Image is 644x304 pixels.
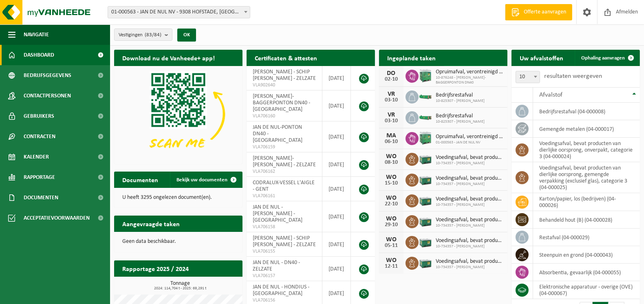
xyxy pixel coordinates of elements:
[533,264,640,281] td: absorbentia, gevaarlijk (04-000055)
[182,276,242,293] a: Bekijk rapportage
[436,265,503,270] span: 10-734357 - [PERSON_NAME]
[322,257,351,281] td: [DATE]
[114,29,172,41] button: Vestigingen(83/84)
[419,172,432,186] img: PB-LB-0680-HPE-GN-01
[253,284,309,297] span: JAN DE NUL - HONDIUS - [GEOGRAPHIC_DATA]
[419,93,432,100] img: HK-XC-10-GN-00
[419,235,432,249] img: PB-LB-0680-HPE-GN-01
[253,273,316,279] span: VLA706157
[253,193,316,199] span: VLA706161
[436,119,485,124] span: 10-825307 - [PERSON_NAME]
[108,7,250,18] span: 01-000563 - JAN DE NUL NV - 9308 HOFSTADE, TRAGEL 60
[24,147,49,167] span: Kalender
[533,229,640,246] td: restafval (04-000029)
[436,140,503,145] span: 01-000563 - JAN DE NUL NV
[436,217,503,223] span: Voedingsafval, bevat producten van dierlijke oorsprong, gemengde verpakking (exc...
[114,216,188,231] h2: Aangevraagde taken
[436,113,485,119] span: Bedrijfsrestafval
[24,45,54,65] span: Dashboard
[505,4,572,20] a: Offerte aanvragen
[118,281,243,291] h3: Tonnage
[383,222,399,228] div: 29-10
[383,264,399,269] div: 12-11
[253,82,316,88] span: VLA902640
[322,177,351,201] td: [DATE]
[533,246,640,264] td: steenpuin en grond (04-000043)
[24,24,49,45] span: Navigatie
[436,99,485,104] span: 10-825307 - [PERSON_NAME]
[436,175,503,182] span: Voedingsafval, bevat producten van dierlijke oorsprong, gemengde verpakking (exc...
[533,193,640,211] td: karton/papier, los (bedrijven) (04-000026)
[383,77,399,82] div: 02-10
[533,120,640,138] td: gemengde metalen (04-000017)
[383,132,399,139] div: MA
[253,235,316,248] span: [PERSON_NAME] - SCHIP [PERSON_NAME] - ZELZATE
[322,201,351,232] td: [DATE]
[24,86,71,106] span: Contactpersonen
[322,121,351,152] td: [DATE]
[436,154,503,161] span: Voedingsafval, bevat producten van dierlijke oorsprong, gemengde verpakking (exc...
[419,68,432,83] img: PB-HB-1400-HPE-GN-11
[253,69,316,82] span: [PERSON_NAME] - SCHIP [PERSON_NAME] - ZELZATE
[383,70,399,77] div: DO
[177,29,196,42] button: OK
[436,69,503,75] span: Opruimafval, verontreinigd met olie
[436,134,503,140] span: Opruimafval, verontreinigd met olie
[253,180,315,192] span: CODRALUX-VESSEL L'AIGLE - GENT
[383,201,399,207] div: 22-10
[436,223,503,228] span: 10-734357 - [PERSON_NAME]
[379,50,444,66] h2: Ingeplande taken
[436,182,503,187] span: 10-734357 - [PERSON_NAME]
[108,6,250,18] span: 01-000563 - JAN DE NUL NV - 9308 HOFSTADE, TRAGEL 60
[436,92,485,99] span: Bedrijfsrestafval
[512,50,571,66] h2: Uw afvalstoffen
[24,208,90,228] span: Acceptatievoorwaarden
[516,71,540,83] span: 10
[114,50,223,66] h2: Download nu de Vanheede+ app!
[383,236,399,243] div: WO
[24,187,58,208] span: Documenten
[383,97,399,103] div: 03-10
[253,144,316,150] span: VLA706159
[436,238,503,244] span: Voedingsafval, bevat producten van dierlijke oorsprong, gemengde verpakking (exc...
[253,113,316,119] span: VLA706160
[118,286,243,291] span: 2024: 114,704 t - 2025: 69,291 t
[383,91,399,97] div: VR
[24,65,71,86] span: Bedrijfsgegevens
[419,256,432,269] img: PB-LB-0680-HPE-GN-01
[253,260,300,272] span: JAN DE NUL - DN40 - ZELZATE
[436,196,503,203] span: Voedingsafval, bevat producten van dierlijke oorsprong, gemengde verpakking (exc...
[419,113,432,121] img: HK-XC-10-GN-00
[419,152,432,165] img: PB-LB-0680-HPE-GN-01
[24,167,55,187] span: Rapportage
[533,103,640,120] td: bedrijfsrestafval (04-000008)
[383,181,399,186] div: 15-10
[170,172,242,188] a: Bekijk uw documenten
[383,153,399,160] div: WO
[322,232,351,257] td: [DATE]
[145,32,161,37] count: (83/84)
[539,92,562,98] span: Afvalstof
[114,260,197,276] h2: Rapportage 2025 / 2024
[119,29,161,41] span: Vestigingen
[544,73,602,79] label: resultaten weergeven
[253,248,316,255] span: VLA706155
[436,75,503,85] span: 10-876248 - [PERSON_NAME]- BAGGERPONTON DN40
[581,55,625,61] span: Ophaling aanvragen
[253,155,316,168] span: [PERSON_NAME]-[PERSON_NAME] - ZELZATE
[322,152,351,177] td: [DATE]
[383,160,399,165] div: 08-10
[122,239,234,245] p: Geen data beschikbaar.
[253,93,310,112] span: [PERSON_NAME]- BAGGERPONTON DN40 - [GEOGRAPHIC_DATA]
[533,211,640,229] td: behandeld hout (B) (04-000028)
[533,138,640,162] td: voedingsafval, bevat producten van dierlijke oorsprong, onverpakt, categorie 3 (04-000024)
[247,50,325,66] h2: Certificaten & attesten
[533,281,640,299] td: elektronische apparatuur - overige (OVE) (04-000067)
[436,258,503,265] span: Voedingsafval, bevat producten van dierlijke oorsprong, gemengde verpakking (exc...
[383,257,399,264] div: WO
[383,118,399,124] div: 03-10
[122,195,234,200] p: U heeft 3295 ongelezen document(en).
[522,8,568,16] span: Offerte aanvragen
[419,193,432,207] img: PB-LB-0680-HPE-GN-01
